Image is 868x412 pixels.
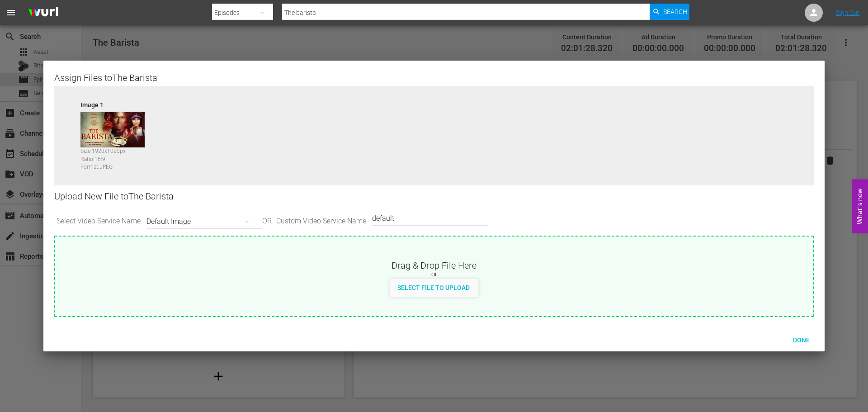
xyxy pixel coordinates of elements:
[80,147,153,166] div: Size: 1920 x 1080 px Ratio: 16:9 Format: JPEG
[55,270,813,279] div: or
[80,100,153,107] div: Image 1
[22,2,65,24] img: ans4CAIJ8jUAAAAAAAAAAAAAAAAAAAAAAAAgQb4GAAAAAAAAAAAAAAAAAAAAAAAAJMjXAAAAAAAAAAAAAAAAAAAAAAAAgAT5G...
[781,331,821,348] button: Done
[786,336,817,344] span: Done
[54,71,814,82] div: Assign Files to The Barista
[274,216,370,227] span: Custom Video Service Name:
[80,112,145,148] img: barista.jpg
[260,216,274,227] span: OR
[390,279,477,295] button: Select File to Upload
[650,4,689,20] button: Search
[663,4,687,20] span: Search
[54,185,814,208] div: Upload New File to The Barista
[146,209,258,234] div: Default Image
[55,259,813,270] div: Drag & Drop File Here
[852,179,868,233] button: Open Feedback Widget
[390,284,477,291] span: Select File to Upload
[5,7,16,18] span: menu
[836,9,859,16] a: Sign Out
[54,216,144,227] span: Select Video Service Name:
